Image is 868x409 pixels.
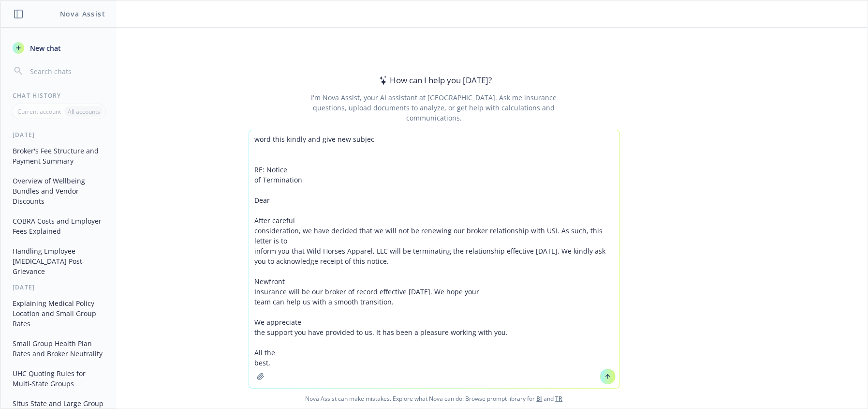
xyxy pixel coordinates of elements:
[556,394,563,403] a: TR
[249,130,619,388] textarea: word this kindly and give new subje RE: Notice of Termination Dear After careful consideration, w...
[17,107,61,116] p: Current account
[9,365,109,392] button: UHC Quoting Rules for Multi-State Groups
[9,335,109,362] button: Small Group Health Plan Rates and Broker Neutrality
[60,9,105,19] h1: Nova Assist
[68,107,100,116] p: All accounts
[9,295,109,332] button: Explaining Medical Policy Location and Small Group Rates
[9,173,109,209] button: Overview of Wellbeing Bundles and Vendor Discounts
[1,283,117,291] div: [DATE]
[28,64,105,78] input: Search chats
[1,91,117,100] div: Chat History
[1,131,117,139] div: [DATE]
[298,92,570,123] div: I'm Nova Assist, your AI assistant at [GEOGRAPHIC_DATA]. Ask me insurance questions, upload docum...
[28,43,61,53] span: New chat
[4,389,864,409] span: Nova Assist can make mistakes. Explore what Nova can do: Browse prompt library for and
[537,394,543,403] a: BI
[9,143,109,169] button: Broker's Fee Structure and Payment Summary
[9,39,109,57] button: New chat
[9,213,109,239] button: COBRA Costs and Employer Fees Explained
[9,243,109,279] button: Handling Employee [MEDICAL_DATA] Post-Grievance
[376,74,492,87] div: How can I help you [DATE]?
